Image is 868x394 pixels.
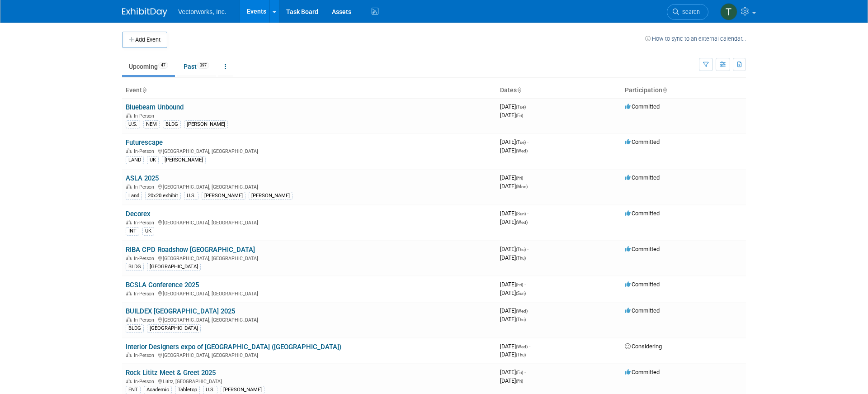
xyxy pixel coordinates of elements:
[126,369,216,377] a: Rock Lititz Meet & Greet 2025
[527,103,528,110] span: -
[134,184,157,190] span: In-Person
[500,218,528,225] span: [DATE]
[126,281,199,289] a: BCSLA Conference 2025
[126,183,493,190] div: [GEOGRAPHIC_DATA], [GEOGRAPHIC_DATA]
[134,352,157,358] span: In-Person
[126,351,493,358] div: [GEOGRAPHIC_DATA], [GEOGRAPHIC_DATA]
[126,307,235,315] a: BUILDEX [GEOGRAPHIC_DATA] 2025
[516,184,528,189] span: (Mon)
[162,156,206,164] div: [PERSON_NAME]
[144,386,172,394] div: Academic
[147,263,201,271] div: [GEOGRAPHIC_DATA]
[126,316,493,323] div: [GEOGRAPHIC_DATA], [GEOGRAPHIC_DATA]
[516,247,526,252] span: (Thu)
[679,9,700,15] span: Search
[529,307,530,314] span: -
[134,256,157,261] span: In-Person
[163,120,181,128] div: BLDG
[516,148,528,153] span: (Wed)
[625,281,660,288] span: Committed
[516,220,528,225] span: (Wed)
[126,386,141,394] div: ENT
[197,62,209,69] span: 397
[147,324,201,332] div: [GEOGRAPHIC_DATA]
[516,104,526,109] span: (Tue)
[249,192,292,200] div: [PERSON_NAME]
[126,256,132,260] img: In-Person Event
[203,386,217,394] div: U.S.
[500,343,530,350] span: [DATE]
[158,62,168,69] span: 47
[126,113,132,118] img: In-Person Event
[524,281,526,288] span: -
[202,192,245,200] div: [PERSON_NAME]
[500,174,526,181] span: [DATE]
[126,227,139,235] div: INT
[517,86,521,94] a: Sort by Start Date
[126,156,144,164] div: LAND
[500,307,530,314] span: [DATE]
[500,351,526,358] span: [DATE]
[126,147,493,154] div: [GEOGRAPHIC_DATA], [GEOGRAPHIC_DATA]
[516,211,526,216] span: (Sun)
[126,192,142,200] div: Land
[527,138,528,145] span: -
[126,352,132,357] img: In-Person Event
[625,138,660,145] span: Committed
[126,103,184,111] a: Bluebeam Unbound
[134,291,157,297] span: In-Person
[516,379,523,384] span: (Fri)
[524,369,526,375] span: -
[126,379,132,383] img: In-Person Event
[625,369,660,375] span: Committed
[516,282,523,287] span: (Fri)
[516,291,526,296] span: (Sun)
[126,290,493,297] div: [GEOGRAPHIC_DATA], [GEOGRAPHIC_DATA]
[134,148,157,154] span: In-Person
[625,307,660,314] span: Committed
[516,140,526,145] span: (Tue)
[500,147,528,154] span: [DATE]
[122,58,175,75] a: Upcoming47
[625,174,660,181] span: Committed
[134,379,157,385] span: In-Person
[516,256,526,261] span: (Thu)
[500,138,528,145] span: [DATE]
[126,174,159,182] a: ASLA 2025
[126,138,163,147] a: Futurescape
[516,344,528,349] span: (Wed)
[529,343,530,350] span: -
[667,4,708,20] a: Search
[145,192,181,200] div: 20x20 exhibit
[134,220,157,226] span: In-Person
[126,343,341,351] a: Interior Designers expo of [GEOGRAPHIC_DATA] ([GEOGRAPHIC_DATA])
[126,220,132,224] img: In-Person Event
[143,120,160,128] div: NEM
[516,309,528,313] span: (Wed)
[500,112,523,119] span: [DATE]
[147,156,159,164] div: UK
[126,317,132,322] img: In-Person Event
[625,210,660,217] span: Committed
[177,58,216,75] a: Past397
[527,210,528,217] span: -
[142,227,154,235] div: UK
[126,254,493,261] div: [GEOGRAPHIC_DATA], [GEOGRAPHIC_DATA]
[126,263,144,271] div: BLDG
[500,183,528,190] span: [DATE]
[122,32,167,48] button: Add Event
[516,352,526,357] span: (Thu)
[126,184,132,189] img: In-Person Event
[126,324,144,332] div: BLDG
[524,174,526,181] span: -
[126,291,132,295] img: In-Person Event
[126,246,255,254] a: RIBA CPD Roadshow [GEOGRAPHIC_DATA]
[720,3,737,20] img: Tyler French
[621,83,746,98] th: Participation
[134,113,157,119] span: In-Person
[625,103,660,110] span: Committed
[500,246,528,252] span: [DATE]
[122,83,496,98] th: Event
[516,370,523,375] span: (Fri)
[500,377,523,384] span: [DATE]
